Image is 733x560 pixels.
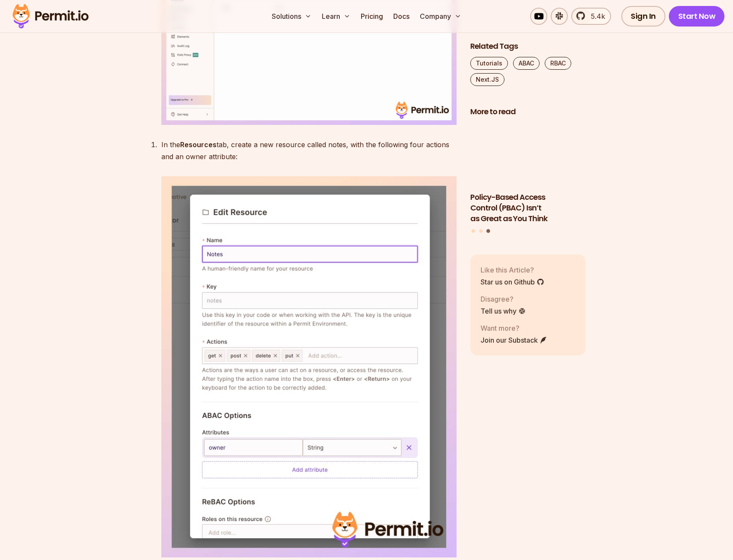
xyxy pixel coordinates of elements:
a: Next.JS [470,73,504,86]
p: Disagree? [481,294,526,304]
button: Go to slide 2 [479,229,483,233]
a: Pricing [357,8,386,25]
a: Star us on Github [481,277,544,287]
button: Go to slide 3 [487,229,490,233]
p: In the tab, create a new resource called notes, with the following four actions and an owner attr... [161,139,457,163]
li: 3 of 3 [470,122,586,224]
a: Sign In [621,6,665,27]
p: Like this Article? [481,265,544,275]
h3: Policy-Based Access Control (PBAC) Isn’t as Great as You Think [470,192,586,224]
a: Tutorials [470,57,508,70]
a: Start Now [669,6,725,27]
a: ABAC [513,57,540,70]
a: RBAC [545,57,571,70]
a: Join our Substack [481,335,547,345]
a: Docs [390,8,413,25]
span: 5.4k [586,11,605,21]
img: Policy-Based Access Control (PBAC) Isn’t as Great as You Think [470,122,586,187]
img: Hanko Permit - Resources.jpg [161,176,457,557]
button: Solutions [268,8,315,25]
p: Want more? [481,323,547,333]
button: Go to slide 1 [472,229,475,233]
a: 5.4k [571,8,611,25]
div: Posts [470,122,586,234]
h2: More to read [470,107,586,117]
a: Tell us why [481,306,526,316]
button: Learn [318,8,354,25]
h2: Related Tags [470,41,586,52]
strong: Resources [180,140,217,149]
img: Permit logo [9,2,92,31]
button: Company [416,8,465,25]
